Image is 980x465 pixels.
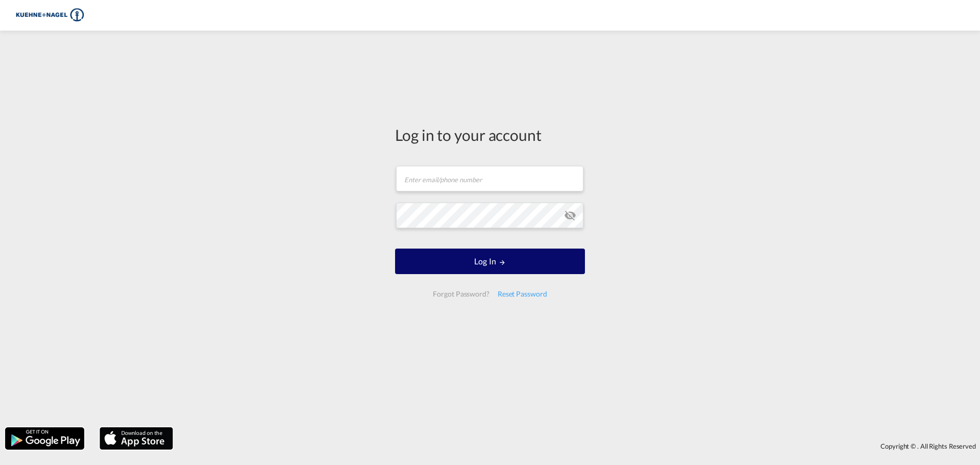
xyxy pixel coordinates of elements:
input: Enter email/phone number [396,166,583,191]
img: google.png [4,426,85,451]
div: Forgot Password? [429,285,493,303]
div: Copyright © . All Rights Reserved [178,437,980,455]
button: LOGIN [395,249,585,274]
img: 36441310f41511efafde313da40ec4a4.png [15,4,84,27]
img: apple.png [99,426,174,451]
md-icon: icon-eye-off [564,209,576,222]
div: Log in to your account [395,124,585,145]
div: Reset Password [494,285,551,303]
